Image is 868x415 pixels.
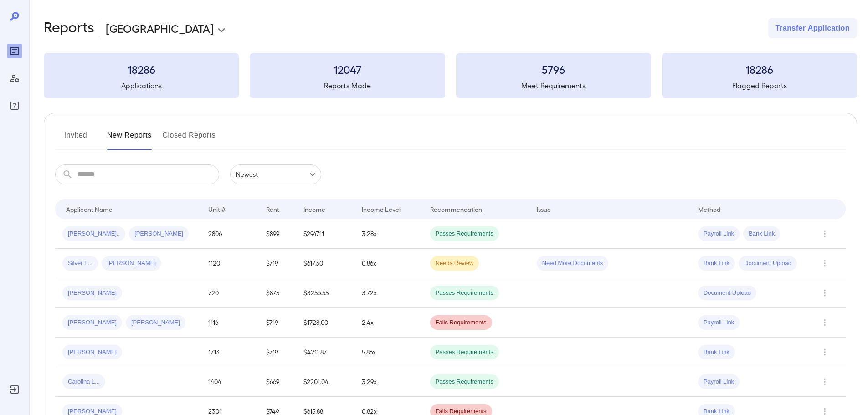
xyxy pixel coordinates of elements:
[430,378,499,386] span: Passes Requirements
[354,219,423,249] td: 3.28x
[44,80,239,91] h5: Applications
[230,164,321,184] div: Newest
[296,249,354,278] td: $617.30
[296,219,354,249] td: $2947.11
[303,204,325,215] div: Income
[126,318,185,327] span: [PERSON_NAME]
[817,345,832,359] button: Row Actions
[62,378,105,386] span: Carolina L...
[354,367,423,397] td: 3.29x
[107,128,152,150] button: New Reports
[817,286,832,300] button: Row Actions
[7,98,22,113] div: FAQ
[106,21,214,36] p: [GEOGRAPHIC_DATA]
[62,289,122,297] span: [PERSON_NAME]
[698,289,756,297] span: Document Upload
[743,230,780,238] span: Bank Link
[44,62,239,77] h3: 18286
[62,348,122,357] span: [PERSON_NAME]
[662,80,857,91] h5: Flagged Reports
[430,318,492,327] span: Fails Requirements
[129,230,189,238] span: [PERSON_NAME]
[698,348,735,357] span: Bank Link
[430,289,499,297] span: Passes Requirements
[259,367,296,397] td: $669
[354,338,423,367] td: 5.86x
[259,308,296,338] td: $719
[201,278,259,308] td: 720
[62,318,122,327] span: [PERSON_NAME]
[430,204,482,215] div: Recommendation
[201,308,259,338] td: 1116
[62,230,125,238] span: [PERSON_NAME]..
[430,230,499,238] span: Passes Requirements
[698,318,740,327] span: Payroll Link
[354,308,423,338] td: 2.4x
[44,53,857,98] summary: 18286Applications12047Reports Made5796Meet Requirements18286Flagged Reports
[44,18,94,38] h2: Reports
[698,378,740,386] span: Payroll Link
[7,382,22,397] div: Log Out
[537,259,609,268] span: Need More Documents
[362,204,401,215] div: Income Level
[698,230,740,238] span: Payroll Link
[662,62,857,77] h3: 18286
[296,338,354,367] td: $4211.87
[430,348,499,357] span: Passes Requirements
[698,259,735,268] span: Bank Link
[456,80,651,91] h5: Meet Requirements
[201,367,259,397] td: 1404
[7,71,22,86] div: Manage Users
[456,62,651,77] h3: 5796
[208,204,226,215] div: Unit #
[739,259,797,268] span: Document Upload
[7,44,22,58] div: Reports
[163,128,216,150] button: Closed Reports
[296,278,354,308] td: $3256.55
[259,278,296,308] td: $875
[296,367,354,397] td: $2201.04
[259,249,296,278] td: $719
[768,18,857,38] button: Transfer Application
[201,338,259,367] td: 1713
[354,278,423,308] td: 3.72x
[62,259,98,268] span: Silver L...
[201,219,259,249] td: 2806
[698,204,720,215] div: Method
[266,204,281,215] div: Rent
[537,204,551,215] div: Issue
[250,62,445,77] h3: 12047
[817,315,832,330] button: Row Actions
[430,259,479,268] span: Needs Review
[817,226,832,241] button: Row Actions
[250,80,445,91] h5: Reports Made
[201,249,259,278] td: 1120
[817,374,832,389] button: Row Actions
[354,249,423,278] td: 0.86x
[55,128,96,150] button: Invited
[66,204,113,215] div: Applicant Name
[296,308,354,338] td: $1728.00
[259,219,296,249] td: $899
[817,256,832,271] button: Row Actions
[102,259,161,268] span: [PERSON_NAME]
[259,338,296,367] td: $719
